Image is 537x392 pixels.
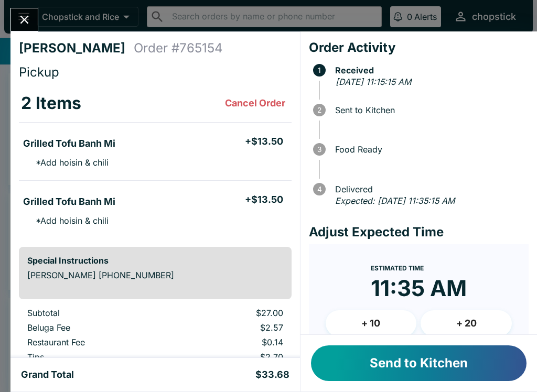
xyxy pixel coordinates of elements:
[27,337,166,347] p: Restaurant Fee
[27,270,283,280] p: [PERSON_NAME] [PHONE_NUMBER]
[330,184,529,194] span: Delivered
[23,195,115,208] h5: Grilled Tofu Banh Mi
[19,40,134,56] h4: [PERSON_NAME]
[182,352,283,362] p: $2.70
[221,93,289,114] button: Cancel Order
[309,40,529,56] h4: Order Activity
[27,215,109,226] p: * Add hoisin & chili
[27,308,166,318] p: Subtotal
[182,308,283,318] p: $27.00
[371,264,424,272] span: Estimated Time
[19,64,59,80] span: Pickup
[11,8,38,31] button: Close
[182,322,283,333] p: $2.57
[27,157,109,168] p: * Add hoisin & chili
[27,322,166,333] p: Beluga Fee
[245,135,283,148] h5: + $13.50
[19,308,292,381] table: orders table
[330,105,529,115] span: Sent to Kitchen
[27,352,166,362] p: Tips
[309,224,529,240] h4: Adjust Expected Time
[255,368,289,381] h5: $33.68
[371,275,467,302] time: 11:35 AM
[245,193,283,206] h5: + $13.50
[330,66,529,75] span: Received
[27,255,283,266] h6: Special Instructions
[19,84,292,238] table: orders table
[318,66,321,74] text: 1
[21,368,74,381] h5: Grand Total
[182,337,283,347] p: $0.14
[317,185,321,193] text: 4
[317,145,321,154] text: 3
[336,77,411,87] em: [DATE] 11:15:15 AM
[421,310,512,336] button: + 20
[317,106,321,114] text: 2
[326,310,417,336] button: + 10
[23,137,115,150] h5: Grilled Tofu Banh Mi
[335,195,455,206] em: Expected: [DATE] 11:35:15 AM
[330,145,529,154] span: Food Ready
[21,93,81,114] h3: 2 Items
[134,40,223,56] h4: Order # 765154
[311,345,527,381] button: Send to Kitchen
